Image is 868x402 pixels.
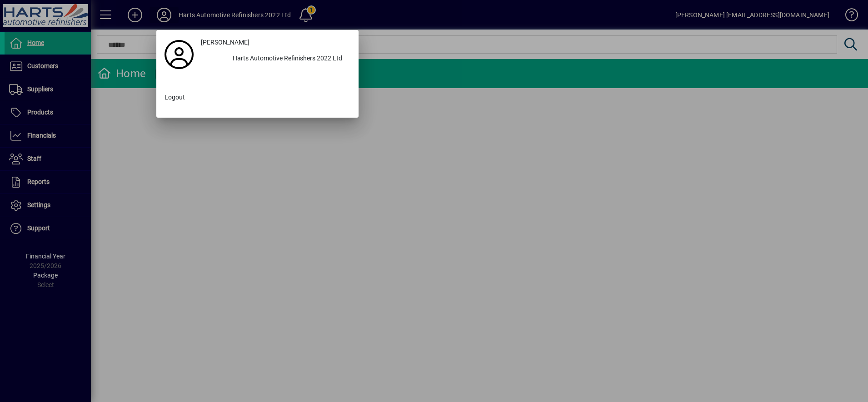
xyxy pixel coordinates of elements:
button: Harts Automotive Refinishers 2022 Ltd [197,51,354,67]
button: Logout [161,89,354,106]
div: Harts Automotive Refinishers 2022 Ltd [225,51,354,67]
a: Profile [161,46,197,63]
span: Logout [165,93,185,102]
span: [PERSON_NAME] [201,38,249,47]
a: [PERSON_NAME] [197,35,354,51]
